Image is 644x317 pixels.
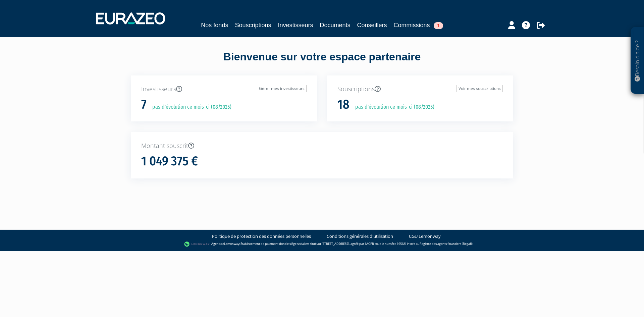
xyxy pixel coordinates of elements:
h1: 1 049 375 € [141,154,198,168]
a: Nos fonds [201,20,228,30]
a: Documents [320,20,351,30]
div: Bienvenue sur votre espace partenaire [126,49,518,75]
p: pas d'évolution ce mois-ci (08/2025) [351,103,434,111]
p: Souscriptions [337,85,503,94]
h1: 7 [141,98,147,112]
a: Souscriptions [235,20,271,30]
a: Lemonway [224,242,239,246]
p: pas d'évolution ce mois-ci (08/2025) [148,103,231,111]
a: Politique de protection des données personnelles [212,233,311,240]
div: - Agent de (établissement de paiement dont le siège social est situé au [STREET_ADDRESS], agréé p... [7,241,637,248]
a: Gérer mes investisseurs [257,85,307,92]
a: Conditions générales d'utilisation [327,233,393,240]
p: Besoin d'aide ? [634,31,641,91]
a: Registre des agents financiers (Regafi) [420,242,473,246]
h1: 18 [337,98,350,112]
p: Investisseurs [141,85,307,94]
p: Montant souscrit [141,142,503,150]
a: Commissions1 [394,20,443,30]
a: Voir mes souscriptions [457,85,503,92]
span: 1 [434,22,443,29]
img: 1732889491-logotype_eurazeo_blanc_rvb.png [96,12,165,24]
a: CGU Lemonway [409,233,441,240]
a: Investisseurs [278,20,313,30]
a: Conseillers [357,20,387,30]
img: logo-lemonway.png [184,241,210,248]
